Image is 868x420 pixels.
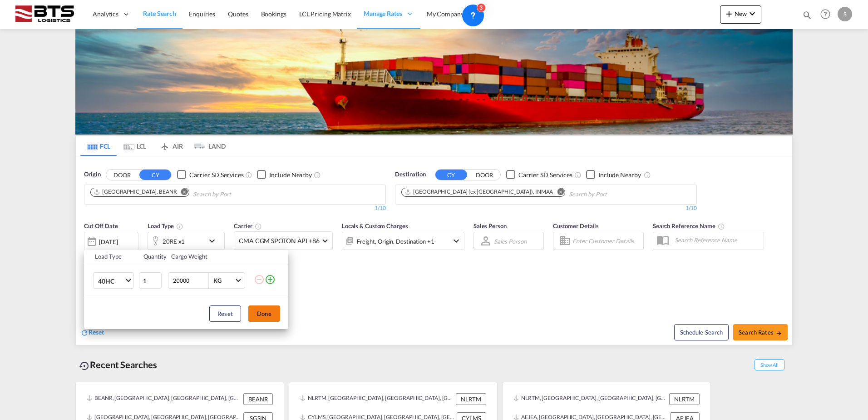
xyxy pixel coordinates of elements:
[84,250,138,263] th: Load Type
[209,305,241,322] button: Reset
[254,274,265,285] md-icon: icon-minus-circle-outline
[248,305,280,322] button: Done
[171,252,248,260] div: Cargo Weight
[265,274,276,285] md-icon: icon-plus-circle-outline
[138,250,166,263] th: Quantity
[139,272,162,289] input: Qty
[213,277,222,284] div: KG
[172,273,208,288] input: Enter Weight
[93,272,134,289] md-select: Choose: 40HC
[98,277,124,286] span: 40HC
